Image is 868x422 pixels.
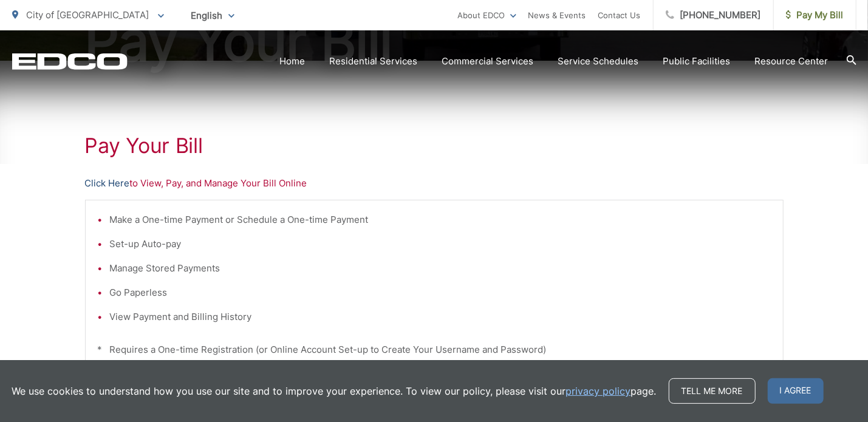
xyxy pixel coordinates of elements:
li: Manage Stored Payments [110,261,771,276]
a: EDCD logo. Return to the homepage. [12,53,128,70]
h1: Pay Your Bill [85,134,784,158]
a: Service Schedules [558,54,639,69]
p: We use cookies to understand how you use our site and to improve your experience. To view our pol... [12,384,657,398]
span: I agree [768,378,824,404]
a: Contact Us [598,8,641,22]
p: * Requires a One-time Registration (or Online Account Set-up to Create Your Username and Password) [98,342,771,357]
span: English [182,5,244,26]
a: Public Facilities [663,54,731,69]
li: View Payment and Billing History [110,310,771,324]
li: Go Paperless [110,285,771,300]
a: Click Here [85,176,130,191]
a: Tell me more [669,378,756,404]
a: News & Events [528,8,586,22]
a: Resource Center [755,54,829,69]
li: Set-up Auto-pay [110,237,771,251]
a: privacy policy [566,384,631,398]
p: to View, Pay, and Manage Your Bill Online [85,176,784,191]
span: Pay My Bill [786,8,844,22]
span: City of [GEOGRAPHIC_DATA] [27,9,149,21]
li: Make a One-time Payment or Schedule a One-time Payment [110,213,771,227]
a: Home [280,54,306,69]
a: Residential Services [330,54,418,69]
a: About EDCO [458,8,516,22]
a: Commercial Services [442,54,534,69]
